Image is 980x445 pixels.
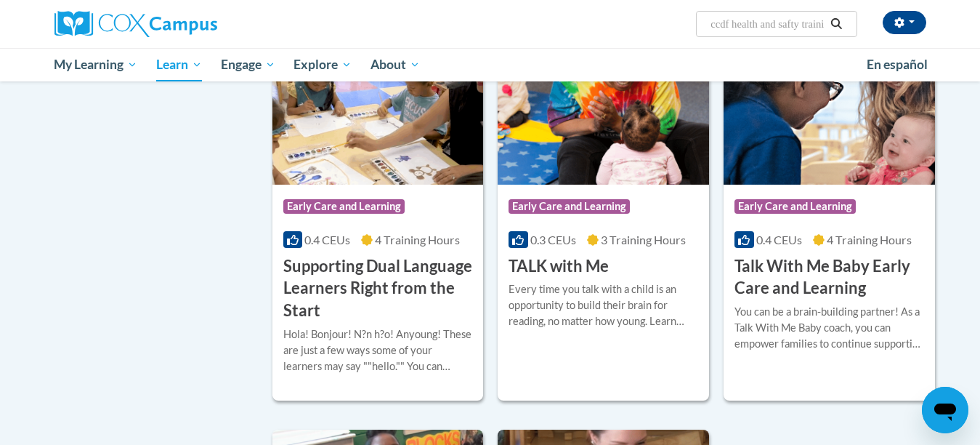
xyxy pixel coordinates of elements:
[922,387,968,433] iframe: Button to launch messaging window
[272,36,484,185] img: Course Logo
[283,255,473,322] h3: Supporting Dual Language Learners Right from the Start
[54,56,137,73] span: My Learning
[827,233,912,246] span: 4 Training Hours
[375,233,460,246] span: 4 Training Hours
[156,56,202,73] span: Learn
[33,48,948,81] div: Main menu
[283,199,405,214] span: Early Care and Learning
[509,255,609,278] h3: TALK with Me
[883,11,926,34] button: Account Settings
[709,15,825,33] input: Search Courses
[530,233,576,246] span: 0.3 CEUs
[211,48,285,81] a: Engage
[867,57,928,72] span: En español
[734,304,924,352] div: You can be a brain-building partner! As a Talk With Me Baby coach, you can empower families to co...
[54,11,217,37] img: Cox Campus
[54,11,331,37] a: Cox Campus
[734,199,856,214] span: Early Care and Learning
[361,48,429,81] a: About
[147,48,211,81] a: Learn
[734,255,924,300] h3: Talk With Me Baby Early Care and Learning
[221,56,275,73] span: Engage
[284,48,361,81] a: Explore
[304,233,350,246] span: 0.4 CEUs
[857,49,937,80] a: En español
[509,281,698,329] div: Every time you talk with a child is an opportunity to build their brain for reading, no matter ho...
[601,233,686,246] span: 3 Training Hours
[293,56,352,73] span: Explore
[509,199,630,214] span: Early Care and Learning
[370,56,420,73] span: About
[283,326,473,374] div: Hola! Bonjour! N?n h?o! Anyoung! These are just a few ways some of your learners may say ""hello....
[272,36,484,401] a: Course LogoEarly Care and Learning0.4 CEUs4 Training Hours Supporting Dual Language Learners Righ...
[825,15,847,33] button: Search
[724,36,935,401] a: Course LogoEarly Care and Learning0.4 CEUs4 Training Hours Talk With Me Baby Early Care and Learn...
[498,36,709,185] img: Course Logo
[45,48,147,81] a: My Learning
[756,233,802,246] span: 0.4 CEUs
[498,36,709,401] a: Course LogoEarly Care and Learning0.3 CEUs3 Training Hours TALK with MeEvery time you talk with a...
[724,36,935,185] img: Course Logo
